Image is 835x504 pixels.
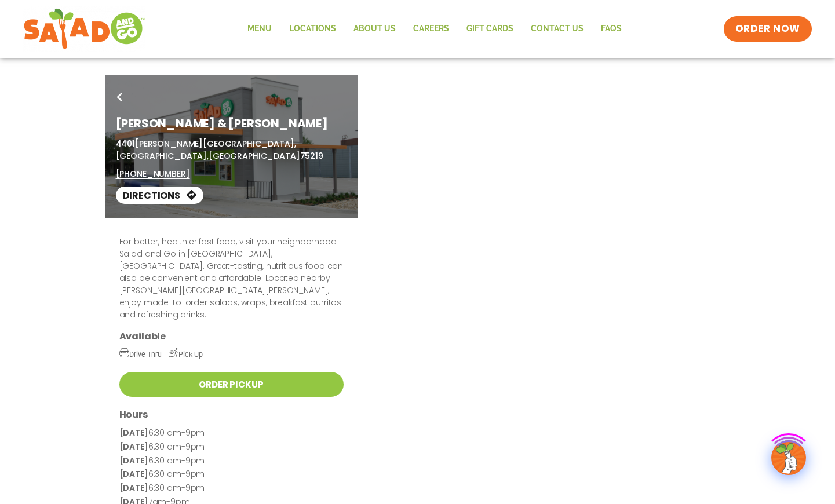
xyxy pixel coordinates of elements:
a: Contact Us [522,16,592,42]
p: 6:30 am-9pm [119,440,344,454]
strong: [DATE] [119,468,148,480]
a: Careers [404,16,458,42]
a: Directions [116,187,203,204]
a: GIFT CARDS [458,16,522,42]
span: [PERSON_NAME][GEOGRAPHIC_DATA], [135,138,296,149]
span: Pick-Up [169,350,203,359]
span: Drive-Thru [119,350,162,359]
a: Menu [239,16,280,42]
p: For better, healthier fast food, visit your neighborhood Salad and Go in [GEOGRAPHIC_DATA], [GEOG... [119,236,344,321]
span: 75219 [300,150,323,162]
strong: [DATE] [119,482,148,494]
p: 6:30 am-9pm [119,454,344,468]
a: [PHONE_NUMBER] [116,168,190,180]
h3: Hours [119,408,344,421]
h1: [PERSON_NAME] & [PERSON_NAME] [116,115,347,132]
img: new-SAG-logo-768×292 [23,6,145,52]
strong: [DATE] [119,427,148,439]
a: About Us [345,16,404,42]
a: Order Pickup [119,372,344,397]
a: ORDER NOW [724,16,812,42]
h3: Available [119,330,344,342]
a: FAQs [592,16,630,42]
p: 6:30 am-9pm [119,468,344,481]
span: [GEOGRAPHIC_DATA] [209,150,300,162]
p: 6:30 am-9pm [119,481,344,495]
a: Locations [280,16,345,42]
nav: Menu [239,16,630,42]
strong: [DATE] [119,455,148,466]
strong: [DATE] [119,441,148,452]
span: [GEOGRAPHIC_DATA], [116,150,209,162]
p: 6:30 am-9pm [119,426,344,440]
span: ORDER NOW [735,22,800,36]
span: 4401 [116,138,135,149]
